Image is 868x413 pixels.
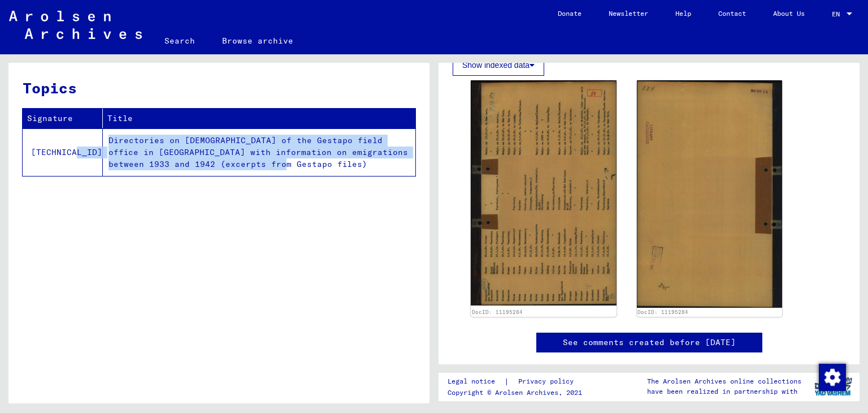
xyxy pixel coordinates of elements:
[472,309,523,315] a: DocID: 11195284
[637,309,688,315] a: DocID: 11195284
[448,376,504,388] a: Legal notice
[151,27,209,54] a: Search
[563,337,736,349] a: See comments created before [DATE]
[812,372,854,401] img: yv_logo.png
[103,109,415,128] th: Title
[818,363,845,390] div: Change consent
[647,386,801,397] p: have been realized in partnership with
[471,80,617,305] img: 001.jpg
[448,376,587,388] div: |
[647,376,801,386] p: The Arolsen Archives online collections
[453,54,544,76] button: Show indexed data
[23,128,103,176] td: [TECHNICAL_ID]
[23,109,103,128] th: Signature
[103,128,415,176] td: Directories on [DEMOGRAPHIC_DATA] of the Gestapo field office in [GEOGRAPHIC_DATA] with informati...
[9,11,142,39] img: Arolsen_neg.svg
[23,77,415,99] h3: Topics
[637,80,783,307] img: 002.jpg
[819,364,846,391] img: Change consent
[509,376,587,388] a: Privacy policy
[448,388,587,398] p: Copyright © Arolsen Archives, 2021
[209,27,307,54] a: Browse archive
[832,10,844,18] span: EN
